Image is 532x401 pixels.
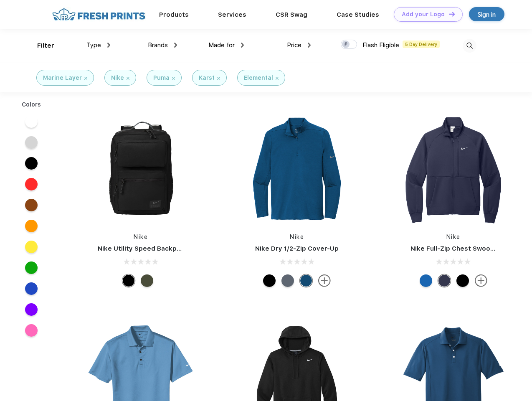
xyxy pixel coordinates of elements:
div: Royal [420,274,432,287]
div: Nike [111,74,124,82]
img: filter_cancel.svg [127,77,129,80]
span: 5 Day Delivery [403,41,440,48]
a: Nike [134,233,148,240]
img: dropdown.png [241,43,244,48]
a: Products [159,11,189,18]
div: Black [122,274,135,287]
div: Colors [15,100,48,109]
div: Black [263,274,276,287]
a: Sign in [469,7,504,21]
img: filter_cancel.svg [276,77,279,80]
span: Price [287,41,301,49]
span: Type [86,41,101,49]
div: Gym Blue [300,274,312,287]
img: DT [449,12,455,16]
a: Nike Full-Zip Chest Swoosh Jacket [410,245,522,252]
img: more.svg [318,274,331,287]
div: Black [456,274,469,287]
img: fo%20logo%202.webp [50,7,148,22]
img: more.svg [475,274,487,287]
img: func=resize&h=266 [85,113,196,224]
img: func=resize&h=266 [241,113,352,224]
div: Elemental [244,74,273,82]
a: Nike [290,233,304,240]
img: dropdown.png [107,43,110,48]
a: Nike Dry 1/2-Zip Cover-Up [255,245,339,252]
div: Add your Logo [402,11,445,18]
div: Puma [153,74,170,82]
div: Filter [37,41,54,51]
img: func=resize&h=266 [398,113,509,224]
a: Nike [446,233,461,240]
span: Brands [148,41,168,49]
a: Nike Utility Speed Backpack [98,245,188,252]
span: Flash Eligible [362,41,399,49]
img: dropdown.png [308,43,311,48]
div: Cargo Khaki [141,274,153,287]
div: Midnight Navy [438,274,451,287]
div: Marine Layer [43,74,82,82]
img: filter_cancel.svg [172,77,175,80]
div: Navy Heather [281,274,294,287]
img: dropdown.png [174,43,177,48]
img: desktop_search.svg [463,39,476,53]
a: CSR Swag [276,11,307,18]
img: filter_cancel.svg [84,77,87,80]
div: Karst [199,74,215,82]
img: filter_cancel.svg [217,77,220,80]
a: Services [218,11,246,18]
div: Sign in [478,10,496,19]
span: Made for [208,41,235,49]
